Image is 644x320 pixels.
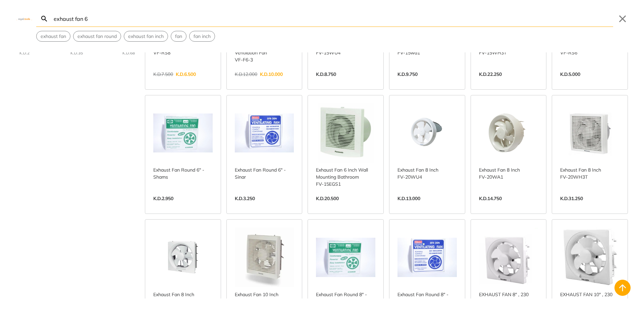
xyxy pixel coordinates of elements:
span: exhaust fan [41,33,66,40]
span: fan inch [194,33,211,40]
svg: Search [40,15,48,23]
img: Close [16,17,32,20]
div: K.D.35 [70,50,83,56]
input: Search… [52,11,613,27]
button: Close [617,13,628,24]
button: Select suggestion: exhaust fan [37,31,70,41]
button: Select suggestion: fan inch [190,31,215,41]
svg: Back to top [617,282,628,293]
div: Suggestion: fan [171,31,186,42]
button: Select suggestion: exhaust fan round [73,31,121,41]
button: Select suggestion: fan [171,31,186,41]
span: fan [175,33,182,40]
button: Select suggestion: exhaust fan inch [124,31,168,41]
span: exhaust fan inch [128,33,164,40]
button: Back to top [614,280,631,296]
div: K.D.68 [122,50,135,56]
div: Suggestion: exhaust fan inch [124,31,168,42]
div: K.D.2 [19,50,30,56]
div: Suggestion: fan inch [189,31,215,42]
span: exhaust fan round [77,33,117,40]
div: Suggestion: exhaust fan [36,31,70,42]
div: Suggestion: exhaust fan round [73,31,121,42]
